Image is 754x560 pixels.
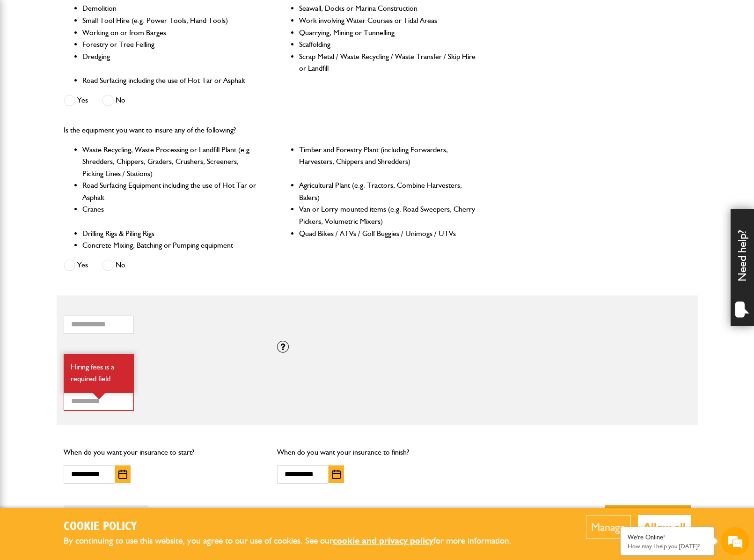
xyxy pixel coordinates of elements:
[299,203,476,227] li: Van or Lorry-mounted items (e.g. Road Sweepers, Cherry Pickers, Volumetric Mixers)
[118,470,127,479] img: Choose date
[64,520,527,534] h2: Cookie Policy
[299,2,476,15] li: Seawall, Docks or Marina Construction
[299,38,476,51] li: Scaffolding
[731,209,754,326] div: Need help?
[82,239,260,251] li: Concrete Mixing, Batching or Pumping equipment
[82,27,260,39] li: Working on or from Barges
[64,446,264,458] p: When do you want your insurance to start?
[82,15,260,27] li: Small Tool Hire (e.g. Power Tools, Hand Tools)
[299,144,476,180] li: Timber and Forestry Plant (including Forwarders, Harvesters, Chippers and Shredders)
[82,179,260,203] li: Road Surfacing Equipment including the use of Hot Tar or Asphalt
[64,534,527,548] p: By continuing to use this website, you agree to our use of cookies. See our for more information.
[102,95,125,106] label: No
[64,259,88,271] label: Yes
[332,470,341,479] img: Choose date
[82,2,260,15] li: Demolition
[92,392,106,399] img: error-box-arrow.svg
[605,505,691,535] button: Next
[82,144,260,180] li: Waste Recycling, Waste Processing or Landfill Plant (e.g. Shredders, Chippers, Graders, Crushers,...
[102,259,125,271] label: No
[82,228,260,240] li: Drilling Rigs & Piling Rigs
[299,51,476,74] li: Scrap Metal / Waste Recycling / Waste Transfer / Skip Hire or Landfill
[628,543,707,550] p: How may I help you today?
[64,124,477,136] p: Is the equipment you want to insure any of the following?
[82,203,260,227] li: Cranes
[299,15,476,27] li: Work involving Water Courses or Tidal Areas
[638,515,691,539] button: Allow all
[333,535,433,546] a: cookie and privacy policy
[82,51,260,74] li: Dredging
[628,533,707,541] div: We're Online!
[82,38,260,51] li: Forestry or Tree Felling
[64,354,134,392] div: Hiring fees is a required field
[586,515,631,539] button: Manage
[299,228,476,240] li: Quad Bikes / ATVs / Golf Buggies / Unimogs / UTVs
[299,179,476,203] li: Agricultural Plant (e.g. Tractors, Combine Harvesters, Balers)
[64,95,88,106] label: Yes
[64,505,148,535] button: Back
[277,446,477,458] p: When do you want your insurance to finish?
[82,74,260,87] li: Road Surfacing including the use of Hot Tar or Asphalt
[299,27,476,39] li: Quarrying, Mining or Tunnelling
